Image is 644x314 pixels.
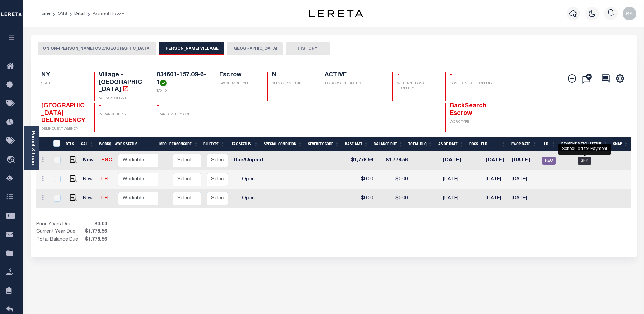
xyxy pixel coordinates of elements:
[96,137,112,151] th: WorkQ
[610,137,631,151] th: SNAP: activate to sort column ascending
[347,189,376,208] td: $0.00
[231,170,266,189] td: Open
[39,12,50,16] a: Home
[542,158,556,163] a: REC
[157,137,167,151] th: MPO
[80,189,99,208] td: New
[342,137,371,151] th: Base Amt: activate to sort column ascending
[325,81,384,86] p: TAX ACCOUNT STATUS
[325,72,384,79] h4: ACTIVE
[397,81,437,91] p: WITH ADDITIONAL PROPERTY
[41,103,85,124] span: [GEOGRAPHIC_DATA] DELINQUENCY
[63,137,78,151] th: DTLS
[509,170,540,189] td: [DATE]
[558,137,610,151] th: Payment Batch Status: activate to sort column ascending
[376,151,410,170] td: $1,778.56
[450,72,452,78] span: -
[36,221,84,228] td: Prior Years Due
[84,221,108,228] span: $0.00
[272,81,312,86] p: SERVICE OVERRIDE
[483,189,509,208] td: [DATE]
[450,120,495,125] p: WORK TYPE
[483,151,509,170] td: [DATE]
[578,158,591,163] a: SFP
[227,42,283,55] button: [GEOGRAPHIC_DATA]
[41,72,86,79] h4: NY
[371,137,406,151] th: Balance Due: activate to sort column ascending
[219,81,259,86] p: TAX SERVICE TYPE
[38,42,156,55] button: UNION-[PERSON_NAME] CSD/[GEOGRAPHIC_DATA]
[99,96,144,101] p: AGENCY WEBSITE
[74,12,85,16] a: Detail
[84,228,108,236] span: $1,778.56
[157,72,206,86] h4: 034601-157.09-6-1
[558,144,611,155] div: Scheduled for Payment
[478,137,509,151] th: ELD: activate to sort column ascending
[623,7,636,20] img: svg+xml;base64,PHN2ZyB4bWxucz0iaHR0cDovL3d3dy53My5vcmcvMjAwMC9zdmciIHBvaW50ZXItZXZlbnRzPSJub25lIi...
[101,196,110,201] a: DEL
[78,137,96,151] th: CAL: activate to sort column ascending
[58,12,67,16] a: OMS
[36,137,49,151] th: &nbsp;&nbsp;&nbsp;&nbsp;&nbsp;&nbsp;&nbsp;&nbsp;&nbsp;&nbsp;
[41,81,86,86] p: STATE
[466,137,478,151] th: Docs
[201,137,227,151] th: BillType: activate to sort column ascending
[261,137,305,151] th: Special Condition: activate to sort column ascending
[406,137,436,151] th: Total DLQ: activate to sort column ascending
[6,156,17,164] i: travel_explore
[347,170,376,189] td: $0.00
[309,10,363,17] img: logo-dark.svg
[509,151,540,170] td: [DATE]
[85,11,124,17] li: Payment History
[101,177,110,182] a: DEL
[36,236,84,244] td: Total Balance Due
[157,89,206,94] p: TAX ID
[483,170,509,189] td: [DATE]
[542,157,556,165] span: REC
[450,103,486,117] span: BackSearch Escrow
[160,170,170,189] td: -
[80,151,99,170] td: New
[36,228,84,236] td: Current Year Due
[157,103,159,109] span: -
[80,170,99,189] td: New
[347,151,376,170] td: $1,778.56
[509,189,540,208] td: [DATE]
[99,112,144,117] p: IN BANKRUPTCY
[440,151,471,170] td: [DATE]
[30,131,35,165] a: Parcel & Loan
[41,127,86,132] p: DELINQUENT AGENCY
[219,72,259,79] h4: Escrow
[272,72,312,79] h4: N
[112,137,158,151] th: Work Status
[509,137,540,151] th: PWOP Date: activate to sort column ascending
[84,236,108,244] span: $1,778.56
[160,151,170,170] td: -
[540,137,558,151] th: LD: activate to sort column ascending
[440,189,471,208] td: [DATE]
[227,137,261,151] th: Tax Status: activate to sort column ascending
[376,170,410,189] td: $0.00
[99,103,101,109] span: -
[286,42,330,55] button: HISTORY
[159,42,224,55] button: [PERSON_NAME] VILLAGE
[101,158,112,163] a: ESC
[167,137,201,151] th: ReasonCode: activate to sort column ascending
[450,81,495,86] p: CONFIDENTIAL PROPERTY
[440,170,471,189] td: [DATE]
[231,189,266,208] td: Open
[305,137,342,151] th: Severity Code: activate to sort column ascending
[160,189,170,208] td: -
[578,157,591,165] span: SFP
[231,151,266,170] td: Due/Unpaid
[99,72,144,94] h4: Village - [GEOGRAPHIC_DATA]
[397,72,400,78] span: -
[49,137,63,151] th: &nbsp;
[436,137,467,151] th: As of Date: activate to sort column ascending
[376,189,410,208] td: $0.00
[157,112,206,117] p: LOAN SEVERITY CODE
